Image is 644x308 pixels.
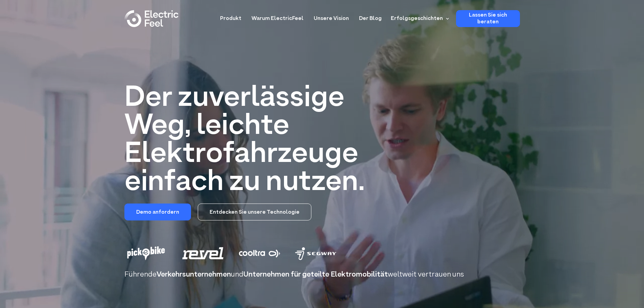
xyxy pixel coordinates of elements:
a: Lassen Sie sich beraten [456,10,520,27]
font: weltweit vertrauen uns [388,269,464,280]
input: Einreichen [21,27,63,40]
a: Demo anfordern [124,204,191,220]
font: Der Blog [359,15,382,22]
a: Entdecken Sie unsere Technologie [198,204,311,220]
font: Entdecken Sie unsere Technologie [210,209,300,216]
div: Erfolgsgeschichten [387,10,451,27]
a: Produkt [220,10,241,23]
a: Unsere Vision [314,10,349,23]
a: Warum ElectricFeel [252,10,304,23]
font: Erfolgsgeschichten [391,15,443,22]
font: Warum ElectricFeel [252,15,304,22]
font: Demo anfordern [136,209,179,216]
iframe: Chatbot [599,263,635,299]
font: Führende [124,269,157,280]
font: Lassen Sie sich beraten [469,11,507,26]
a: Der Blog [359,10,382,23]
font: Der zuverlässige Weg, leichte Elektrofahrzeuge einfach zu nutzen. [124,78,365,203]
font: Unternehmen für geteilte Elektromobilität [243,269,388,280]
font: und [231,269,243,280]
font: Unsere Vision [314,15,349,22]
font: Produkt [220,15,241,22]
font: Verkehrsunternehmen [157,269,231,280]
